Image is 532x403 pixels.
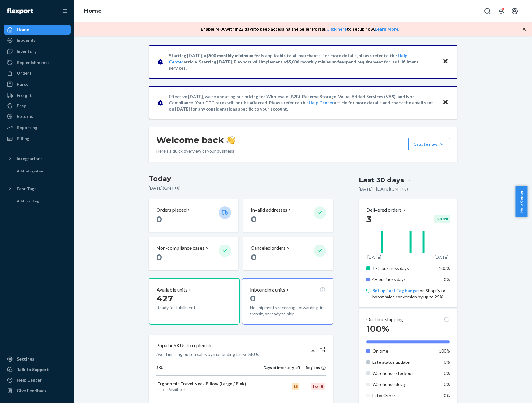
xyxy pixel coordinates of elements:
span: 100% [366,323,389,334]
p: Avoid missing out on sales by inbounding these SKUs [156,351,259,357]
div: Parcel [17,81,30,87]
p: On time [372,348,433,354]
button: Non-compliance cases 0 [149,237,238,270]
a: Help Center [309,100,334,105]
a: Set up Fast Tag badges [372,288,420,293]
span: Help Center [515,186,527,217]
span: 2 [168,387,170,392]
p: 1 - 3 business days [372,265,433,271]
button: Invalid addresses 0 [243,199,333,232]
p: Popular SKUs to replenish [156,342,211,349]
span: $5,000 monthly minimum fee [286,59,344,64]
a: Prep [4,101,71,111]
div: Last 30 days [359,175,404,185]
a: Talk to Support [4,365,71,375]
img: hand-wave emoji [226,136,235,144]
a: Add Integration [4,166,71,176]
p: Canceled orders [251,245,285,252]
span: 100% [439,266,450,271]
div: Returns [17,113,33,119]
button: Create new [408,138,450,150]
div: Orders [17,70,32,76]
p: Late: Other [372,392,433,399]
a: Home [84,7,102,14]
button: Open account menu [508,5,521,17]
div: Give Feedback [17,388,47,394]
button: Canceled orders 0 [243,237,333,270]
h3: Today [149,174,333,184]
a: Click here [326,26,347,32]
a: Returns [4,111,71,121]
div: + 200 % [434,215,450,223]
p: on Shopify to boost sales conversion by up to 25%. [372,288,450,300]
span: 0 [156,214,162,224]
div: Replenishments [17,59,49,66]
button: Close Navigation [58,5,71,17]
a: Add Fast Tag [4,196,71,206]
div: 1 of 5 [311,383,325,390]
div: Inbounds [17,37,36,43]
p: sold · available [157,387,262,392]
span: 0 [250,293,256,304]
span: 0% [444,277,450,282]
th: SKU [156,365,264,375]
a: Home [4,25,71,35]
p: 4+ business days [372,276,433,283]
div: Integrations [17,156,43,162]
div: Home [17,27,29,33]
span: 0 [251,214,257,224]
p: No shipments receiving, forwarding, in transit, or ready to ship [250,305,325,317]
img: Flexport logo [7,8,33,14]
h1: Welcome back [156,134,235,145]
button: Delivered orders [366,206,407,214]
a: Parcel [4,79,71,89]
button: Available units427Ready for fulfillment [149,278,240,325]
span: $500 monthly minimum fee [206,53,261,58]
p: Starting [DATE], a is applicable to all merchants. For more details, please refer to this article... [169,53,436,71]
button: Open notifications [495,5,507,17]
span: 0% [444,382,450,387]
p: [DATE] [367,254,381,260]
p: Warehouse delay [372,381,433,388]
p: [DATE] [435,254,448,260]
button: Orders placed 0 [149,199,238,232]
p: Inbounding units [250,286,285,293]
span: 0 [156,252,162,262]
span: 0 [251,252,257,262]
a: Help Center [4,375,71,385]
a: Inbounds [4,35,71,45]
div: Fast Tags [17,186,36,192]
p: Warehouse stockout [372,370,433,376]
span: 100% [439,348,450,353]
a: Orders [4,68,71,78]
button: Close [441,98,449,107]
div: Billing [17,136,29,142]
th: Days of inventory left [264,365,301,375]
div: 15 [292,383,299,390]
p: Effective [DATE], we're updating our pricing for Wholesale (B2B), Reserve Storage, Value-Added Se... [169,93,436,112]
a: Inventory [4,46,71,56]
p: Ready for fulfillment [157,305,214,311]
ol: breadcrumbs [79,2,107,20]
a: Freight [4,90,71,100]
p: [DATE] - [DATE] ( GMT+8 ) [359,186,408,192]
button: Fast Tags [4,184,71,194]
span: 4 [157,387,160,392]
div: Prep [17,103,26,109]
a: Learn More [375,26,398,32]
a: Billing [4,134,71,144]
button: Open Search Box [481,5,494,17]
span: 3 [366,214,371,224]
div: Add Integration [17,168,44,174]
p: Available units [157,286,187,293]
p: Orders placed [156,206,187,214]
span: 0% [444,393,450,398]
button: Give Feedback [4,386,71,396]
div: Add Fast Tag [17,198,39,204]
p: Here’s a quick overview of your business [156,148,235,154]
button: Inbounding units0No shipments receiving, forwarding, in transit, or ready to ship [242,278,333,325]
p: On-time shipping [366,316,403,323]
div: Reporting [17,124,37,131]
a: Reporting [4,123,71,132]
